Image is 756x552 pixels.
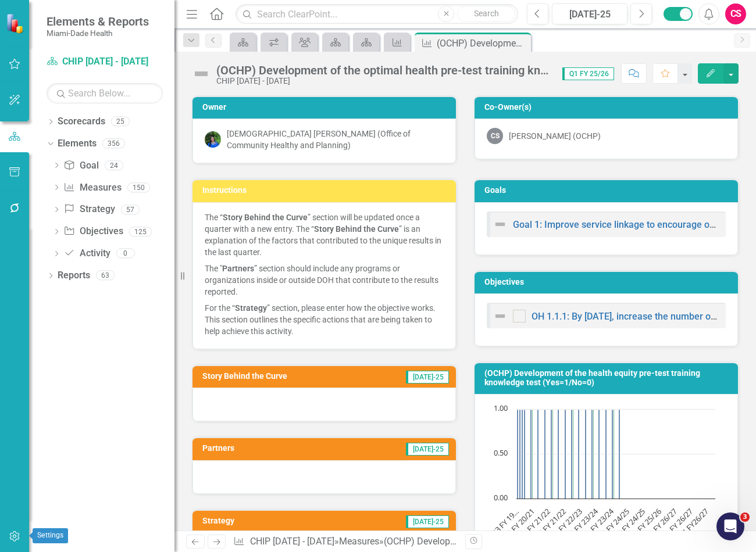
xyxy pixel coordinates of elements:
span: [DATE]-25 [406,371,449,383]
a: Strategy [63,203,115,216]
h3: Partners [202,444,306,453]
path: Q3 FY 22/23, 1. Actual. [585,409,587,499]
a: Goal [63,159,98,173]
path: Q1 FY 23/24, 1. Target. [599,409,601,499]
a: CHIP [DATE] - [DATE] [47,55,163,69]
path: Q4 FY 20/21, 1. Target. [538,409,540,499]
img: Not Defined [192,64,211,83]
strong: Story Behind the Curve [314,224,399,234]
a: Activity [63,247,110,260]
div: Settings [33,528,68,543]
h3: Objectives [484,278,732,286]
path: Q1 FY 22/23, 1. Target. [572,409,574,499]
path: Q2 FY 20/21, 1. Target. [525,409,526,499]
path: Q3 FY 22/23, 1. Target. [586,409,587,499]
text: Q4 FY 24/25 [611,506,647,542]
p: For the “ ” section, please enter how the objective works. This section outlines the specific act... [205,300,444,337]
path: Q4 FY 19/20, 1. Actual. [519,409,521,499]
text: Q2 FY 21/22 [516,506,552,542]
text: 0.00 [494,492,508,503]
div: 63 [96,271,115,281]
g: Actual, bar series 1 of 2 with 88 bars. [517,409,715,499]
path: Q3 FY 21/22, 1. Actual. [558,409,559,499]
text: Q1 FY 26/27 [643,506,679,542]
path: Q4 FY 20/21, 1. Actual. [537,409,539,499]
text: Q3 FY 23/24 [580,506,616,542]
p: The " ” section should include any programs or organizations inside or outside DOH that contribut... [205,260,444,300]
path: Q3 FY 19/20, 1. Actual. [517,409,519,499]
h3: Goals [484,186,732,195]
path: Q3 FY 20/21, 1. Target. [532,409,533,499]
h3: Co-Owner(s) [484,103,732,112]
path: Q4 FY 23/24, 1. Actual. [619,409,621,499]
a: CHIP [DATE] - [DATE] [250,536,334,547]
span: [DATE]-25 [406,443,449,456]
div: [PERSON_NAME] (OCHP) [509,130,601,142]
path: Q3 FY 21/22, 1. Target. [558,409,560,499]
path: Q2 FY 21/22, 1. Actual. [551,409,552,499]
span: 3 [740,512,750,522]
path: Q1 FY 21/22, 1. Actual. [544,409,546,499]
div: » » [233,535,457,549]
path: Q4 FY 23/24, 1. Target. [619,409,621,499]
div: 150 [127,182,150,192]
path: Q3 FY 19/20, 1. Target. [518,409,520,499]
h3: (OCHP) Development of the health equity pre-test training knowledge test (Yes=1/No=0) [484,369,732,387]
div: [DEMOGRAPHIC_DATA] [PERSON_NAME] (Office of Community Healthy and Planning) [227,128,444,151]
a: Measures [63,181,121,195]
div: CS [725,3,746,24]
path: Q3 FY 23/24, 1. Actual. [612,409,614,499]
div: (OCHP) Development of the optimal health pre-test training knowledge test (Yes=1/No=0) [384,536,749,547]
text: Q4 FY 20/21 [501,506,537,542]
div: CHIP [DATE] - [DATE] [216,77,551,85]
div: 24 [105,160,123,170]
small: Miami-Dade Health [47,28,149,38]
a: Objectives [63,225,123,238]
path: Q2 FY 20/21, 1. Actual. [524,409,526,499]
button: Search [457,6,515,22]
a: Reports [58,269,90,282]
path: Q1 FY 20/21, 1. Actual. [522,409,523,499]
path: Q2 FY 23/24, 1. Actual. [605,409,607,499]
text: Q4 FY 21/22 [532,506,568,542]
text: Q1 FY26/27 [676,506,711,541]
path: Q1 FY 22/23, 1. Actual. [571,409,573,499]
path: Q2 FY 21/22, 1. Target. [552,409,554,499]
text: Q1 FY 23/24 [564,506,600,542]
strong: Partners [222,264,254,273]
path: Q4 FY 21/22, 1. Target. [565,409,567,499]
text: 1.00 [494,403,508,413]
h3: Strategy [202,517,306,525]
path: Q3 FY 20/21, 1. Actual. [530,409,532,499]
a: Scorecards [58,115,105,128]
path: Q4 FY 22/23, 1. Actual. [591,409,593,499]
iframe: Intercom live chat [716,512,744,540]
path: Q4 FY 22/23, 1. Target. [593,409,594,499]
h3: Story Behind the Curve [202,372,365,381]
a: Elements [58,137,97,150]
img: Islamiyat Nancy Adebisi [205,131,221,148]
div: 57 [121,205,140,214]
button: [DATE]-25 [552,3,627,24]
text: Q3 FY 26/27 [659,506,695,542]
strong: Story Behind the Curve [223,213,308,222]
div: 125 [129,227,152,236]
img: ClearPoint Strategy [6,13,26,33]
div: (OCHP) Development of the optimal health pre-test training knowledge test (Yes=1/No=0) [437,36,528,51]
h3: Owner [202,103,450,112]
div: 0 [116,249,135,259]
path: Q1 FY 23/24, 1. Actual. [598,409,600,499]
input: Search Below... [47,83,163,103]
h3: Instructions [202,186,450,195]
div: [DATE]-25 [556,8,623,21]
text: Q2 FY 25/26 [627,506,663,542]
path: Q2 FY 23/24, 1. Target. [606,409,608,499]
div: 25 [111,117,130,127]
path: Q4 FY 21/22, 1. Actual. [565,409,566,499]
strong: Strategy [235,303,267,313]
text: Q3 FY 19… [488,506,521,539]
p: The “ ” section will be updated once a quarter with a new entry. The “ ” is an explanation of the... [205,212,444,260]
text: 0.50 [494,447,508,458]
path: Q1 FY 21/22, 1. Target. [545,409,547,499]
img: Not Defined [493,217,507,231]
